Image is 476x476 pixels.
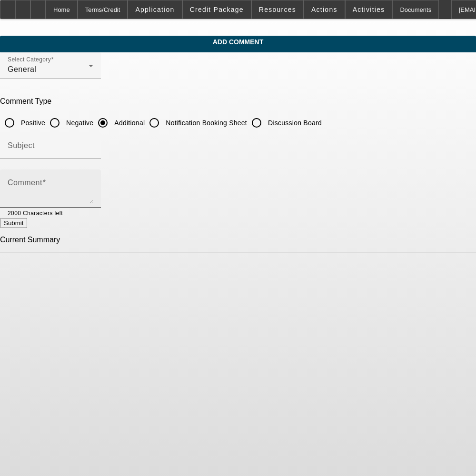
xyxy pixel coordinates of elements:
[8,57,51,63] mat-label: Select Category
[8,141,35,149] mat-label: Subject
[8,208,63,218] mat-hint: 2000 Characters left
[112,118,145,128] label: Additional
[259,6,296,13] span: Resources
[266,118,322,128] label: Discussion Board
[183,0,251,19] button: Credit Package
[304,0,345,19] button: Actions
[164,118,247,128] label: Notification Booking Sheet
[311,6,337,13] span: Actions
[64,118,93,128] label: Negative
[8,178,42,187] mat-label: Comment
[19,118,45,128] label: Positive
[135,6,174,13] span: Application
[346,0,392,19] button: Activities
[128,0,181,19] button: Application
[252,0,303,19] button: Resources
[190,6,244,13] span: Credit Package
[7,38,469,46] span: Add Comment
[8,65,36,73] span: General
[353,6,385,13] span: Activities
